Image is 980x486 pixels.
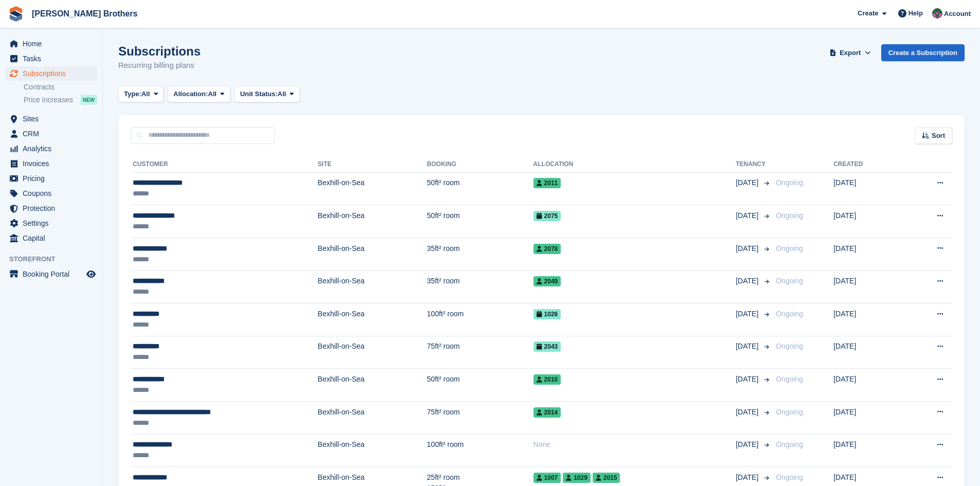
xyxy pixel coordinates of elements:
th: Booking [427,156,533,173]
span: Export [840,48,861,58]
span: Ongoing [776,375,803,383]
td: 50ft² room [427,172,533,205]
span: 2011 [533,178,561,188]
span: Analytics [23,141,84,156]
span: Allocation: [173,89,208,99]
span: [DATE] [736,341,760,352]
td: Bexhill-on-Sea [318,271,427,303]
td: 100ft² room [427,434,533,467]
td: [DATE] [833,205,902,238]
span: [DATE] [736,439,760,450]
span: [DATE] [736,243,760,254]
td: Bexhill-on-Sea [318,303,427,336]
span: All [278,89,287,99]
span: Settings [23,216,84,230]
span: [DATE] [736,407,760,418]
span: Storefront [9,254,102,264]
span: Create [858,8,878,19]
span: Help [908,8,923,19]
td: [DATE] [833,336,902,369]
td: 35ft² room [427,271,533,303]
a: menu [5,231,97,245]
span: 2043 [533,341,561,352]
span: Booking Portal [23,267,84,281]
span: Pricing [23,171,84,186]
span: Invoices [23,156,84,171]
span: 2075 [533,211,561,221]
span: CRM [23,127,84,141]
td: Bexhill-on-Sea [318,369,427,402]
a: menu [5,141,97,156]
a: Price increases NEW [24,94,97,105]
td: [DATE] [833,271,902,303]
td: Bexhill-on-Sea [318,434,427,467]
span: Sites [23,112,84,126]
img: stora-icon-8386f47178a22dfd0bd8f6a31ec36ba5ce8667c1dd55bd0f319d3a0aa187defe.svg [8,6,24,22]
a: menu [5,127,97,141]
img: Nick Wright [932,8,942,19]
a: menu [5,216,97,230]
div: NEW [80,95,97,105]
a: menu [5,156,97,171]
span: 2010 [533,374,561,385]
td: 75ft² room [427,336,533,369]
a: menu [5,171,97,186]
button: Unit Status: All [235,86,300,103]
span: Price increases [24,95,73,105]
span: Account [944,9,971,19]
td: [DATE] [833,434,902,467]
button: Allocation: All [168,86,230,103]
span: Ongoing [776,277,803,285]
span: Subscriptions [23,66,84,81]
span: Ongoing [776,408,803,416]
span: Capital [23,231,84,245]
span: [DATE] [736,309,760,319]
p: Recurring billing plans [118,60,201,71]
td: 35ft² room [427,238,533,271]
a: menu [5,37,97,51]
a: menu [5,267,97,281]
span: Sort [932,131,945,141]
span: [DATE] [736,177,760,188]
span: 2015 [593,473,620,483]
td: Bexhill-on-Sea [318,172,427,205]
td: 50ft² room [427,369,533,402]
a: menu [5,66,97,81]
button: Export [828,44,873,61]
h1: Subscriptions [118,44,201,58]
th: Created [833,156,902,173]
span: Ongoing [776,440,803,448]
span: Type: [124,89,141,99]
span: 1026 [533,309,561,319]
a: Create a Subscription [881,44,965,61]
a: menu [5,186,97,201]
td: 75ft² room [427,401,533,434]
span: 2049 [533,276,561,286]
span: Ongoing [776,342,803,350]
td: Bexhill-on-Sea [318,238,427,271]
a: menu [5,112,97,126]
span: Ongoing [776,178,803,187]
span: All [141,89,150,99]
span: [DATE] [736,374,760,385]
span: 2014 [533,407,561,418]
td: 50ft² room [427,205,533,238]
a: menu [5,51,97,66]
span: [DATE] [736,210,760,221]
td: [DATE] [833,369,902,402]
span: 2078 [533,244,561,254]
td: Bexhill-on-Sea [318,401,427,434]
a: menu [5,201,97,215]
div: None [533,439,736,450]
td: [DATE] [833,172,902,205]
span: 1029 [563,473,591,483]
span: Unit Status: [240,89,278,99]
span: Home [23,37,84,51]
span: Ongoing [776,211,803,220]
span: [DATE] [736,276,760,286]
a: [PERSON_NAME] Brothers [28,5,141,22]
span: Ongoing [776,244,803,253]
th: Customer [131,156,318,173]
th: Site [318,156,427,173]
a: Preview store [85,268,97,280]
